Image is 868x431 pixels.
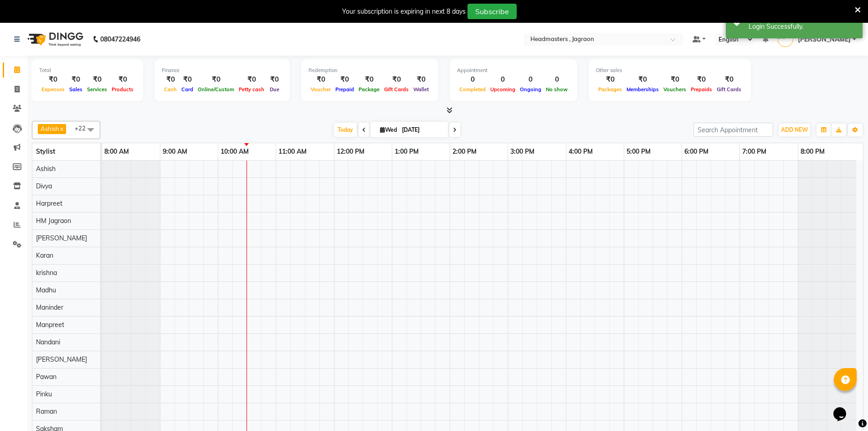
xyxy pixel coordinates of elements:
span: Sales [67,86,85,93]
span: Vouchers [661,86,688,93]
div: ₹0 [688,74,714,85]
span: Stylist [36,147,55,156]
span: Maninder [36,303,63,312]
span: Completed [457,86,488,93]
span: Today [334,123,357,137]
span: Package [356,86,382,93]
a: 12:00 PM [334,145,367,158]
div: Total [39,67,136,74]
div: Other sales [596,67,744,74]
div: Your subscription is expiring in next 8 days [342,7,466,16]
span: Due [267,86,282,93]
img: logo [23,26,86,52]
a: 6:00 PM [682,145,711,158]
div: ₹0 [333,74,356,85]
a: 8:00 AM [102,145,131,158]
span: Prepaid [333,86,356,93]
div: 0 [488,74,518,85]
div: ₹0 [624,74,661,85]
div: ₹0 [236,74,267,85]
div: Appointment [457,67,570,74]
span: Petty cash [236,86,267,93]
span: Cash [162,86,179,93]
div: ₹0 [382,74,411,85]
a: 11:00 AM [276,145,309,158]
div: ₹0 [109,74,136,85]
span: Madhu [36,286,56,294]
div: ₹0 [85,74,109,85]
a: 5:00 PM [624,145,653,158]
div: ₹0 [162,74,179,85]
span: Upcoming [488,86,518,93]
span: Products [109,86,136,93]
span: [PERSON_NAME] [36,234,87,242]
div: 0 [518,74,544,85]
div: ₹0 [267,74,282,85]
div: ₹0 [411,74,431,85]
span: Card [179,86,195,93]
div: ₹0 [39,74,67,85]
span: Voucher [308,86,333,93]
div: ₹0 [596,74,624,85]
span: HM Jagraon [36,217,71,225]
span: Harpreet [36,199,62,208]
a: 1:00 PM [392,145,421,158]
div: Redemption [308,67,431,74]
div: ₹0 [356,74,382,85]
iframe: chat widget [830,395,859,422]
div: ₹0 [195,74,236,85]
a: 2:00 PM [450,145,479,158]
span: Divya [36,182,52,190]
span: +22 [75,125,92,132]
input: Search Appointment [693,123,773,137]
span: Wallet [411,86,431,93]
div: ₹0 [661,74,688,85]
span: Ashish [41,125,59,132]
div: 0 [544,74,570,85]
span: Prepaids [688,86,714,93]
span: Gift Cards [382,86,411,93]
a: 9:00 AM [160,145,190,158]
span: Pawan [36,373,56,381]
span: Ongoing [518,86,544,93]
span: ADD NEW [781,126,808,133]
div: ₹0 [179,74,195,85]
div: ₹0 [714,74,744,85]
span: Manpreet [36,321,64,329]
a: 8:00 PM [798,145,827,158]
span: No show [544,86,570,93]
span: [PERSON_NAME] [36,355,87,363]
span: krishna [36,269,57,277]
button: ADD NEW [779,124,810,136]
span: [PERSON_NAME] [798,35,851,44]
div: ₹0 [67,74,85,85]
span: Packages [596,86,624,93]
span: Online/Custom [195,86,236,93]
span: Services [85,86,109,93]
span: Raman [36,407,57,415]
div: Finance [162,67,282,74]
b: 08047224946 [100,26,140,52]
span: Memberships [624,86,661,93]
a: x [59,125,63,132]
span: Pinku [36,390,52,398]
div: Login Successfully. [749,22,856,31]
span: Nandani [36,338,60,346]
a: 7:00 PM [740,145,769,158]
a: 3:00 PM [508,145,537,158]
span: Gift Cards [714,86,744,93]
a: 4:00 PM [566,145,595,158]
div: ₹0 [308,74,333,85]
span: Expenses [39,86,67,93]
button: Subscribe [467,4,517,19]
span: Wed [378,126,399,133]
img: Shivangi Jagraon [777,31,793,47]
a: 10:00 AM [218,145,251,158]
input: 2025-09-03 [399,123,445,137]
span: Ashish [36,165,56,173]
div: 0 [457,74,488,85]
span: Karan [36,251,53,260]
